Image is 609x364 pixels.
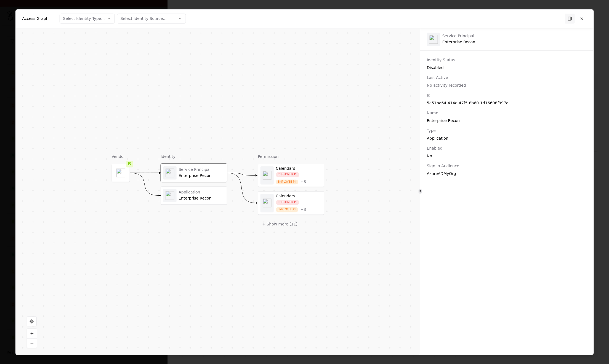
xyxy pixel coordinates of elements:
[60,14,115,23] button: Select Identity Type...
[117,14,186,23] button: Select Identity Source...
[22,16,48,21] div: Access Graph
[179,167,224,172] div: Service Principal
[63,16,105,21] div: Select Identity Type...
[258,154,324,159] div: Permission
[442,34,475,44] div: Enterprise Recon
[300,207,306,212] div: + 3
[427,171,587,176] div: AzureADMyOrg
[427,110,587,116] div: Name
[276,200,299,205] div: CUSTOMER PII
[300,179,306,184] div: + 3
[300,207,306,212] button: +3
[179,173,224,178] div: Enterprise Recon
[427,65,587,70] div: Disabled
[121,16,167,21] div: Select Identity Source...
[258,219,302,229] button: + Show more (11)
[427,83,466,87] span: No activity recorded
[126,161,133,167] div: B
[427,163,587,169] div: Sign In Audience
[276,166,321,171] div: Calendars
[429,35,438,44] img: entra
[276,194,321,199] div: Calendars
[179,190,224,195] div: Application
[161,154,227,159] div: Identity
[427,128,587,133] div: Type
[427,92,587,98] div: Id
[276,207,298,212] div: EMPLOYEE PII
[427,118,587,123] div: Enterprise Recon
[300,179,306,184] button: +3
[179,196,224,201] div: Enterprise Recon
[111,154,130,159] div: Vendor
[427,57,587,63] div: Identity Status
[442,34,475,39] div: Service Principal
[427,100,587,106] div: 5a51ba64-414e-47f5-8b60-1d16608f997a
[427,135,587,141] div: Application
[276,172,299,177] div: CUSTOMER PII
[427,145,587,151] div: Enabled
[276,179,298,185] div: EMPLOYEE PII
[427,153,587,159] div: No
[427,75,587,80] div: Last Active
